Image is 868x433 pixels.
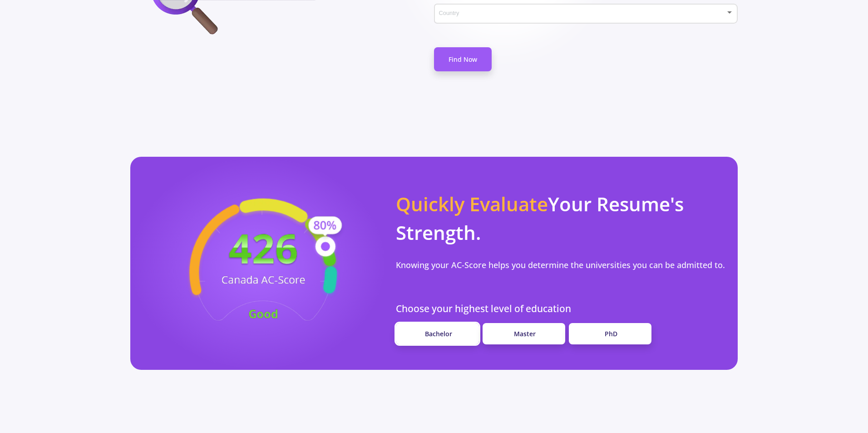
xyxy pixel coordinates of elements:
span: Bachelor [425,329,452,338]
p: Your Resume's Strength. [396,189,727,247]
span: PhD [605,329,617,338]
img: acscore [154,184,372,342]
span: Quickly Evaluate [396,191,548,217]
a: PhD [569,323,651,344]
a: Master [483,323,565,344]
span: Master [514,329,536,338]
a: Bachelor [396,323,478,344]
p: Knowing your AC-Score helps you determine the universities you can be admitted to. [396,258,725,272]
p: Choose your highest level of education [396,302,727,316]
a: Find Now [434,47,492,71]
